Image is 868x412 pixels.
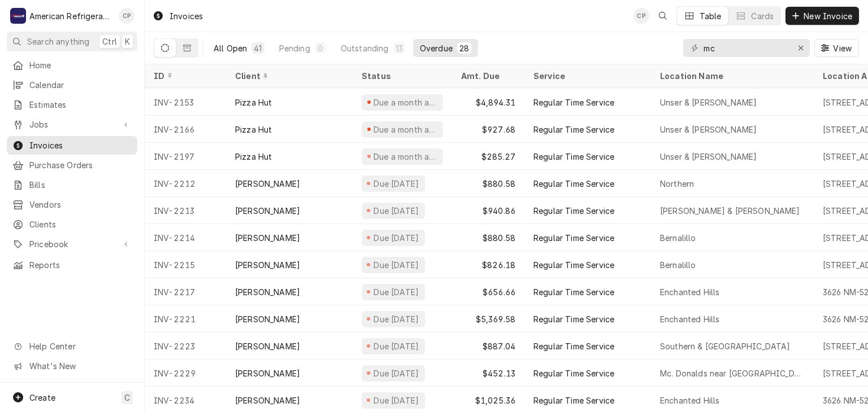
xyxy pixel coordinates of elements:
div: Mc. Donalds near [GEOGRAPHIC_DATA] [660,367,805,379]
div: Regular Time Service [533,151,614,163]
div: Regular Time Service [533,286,614,298]
div: Location Name [660,70,802,82]
span: What's New [29,360,131,372]
button: Search anythingCtrlK [7,32,137,51]
div: $880.58 [452,170,524,197]
div: Pending [279,42,310,54]
button: View [814,39,859,57]
span: K [125,36,130,47]
span: Estimates [29,99,132,111]
div: Due [DATE] [372,259,420,271]
div: 28 [459,42,469,54]
span: Pricebook [29,238,115,250]
div: Regular Time Service [533,259,614,271]
a: Purchase Orders [7,156,137,174]
div: INV-2215 [145,251,226,278]
span: Search anything [27,36,89,47]
div: Pizza Hut [235,97,272,108]
a: Go to Pricebook [7,235,137,253]
div: $880.58 [452,224,524,251]
div: $452.13 [452,360,524,387]
div: INV-2153 [145,89,226,116]
div: Enchanted Hills [660,395,719,406]
div: Bernalillo [660,259,696,271]
div: Cordel Pyle's Avatar [633,8,649,24]
div: Amt. Due [461,70,513,82]
div: Northern [660,178,694,190]
span: Clients [29,218,132,230]
div: American Refrigeration LLC's Avatar [10,8,26,24]
div: Due [DATE] [372,286,420,298]
div: Overdue [420,42,453,54]
div: Due [DATE] [372,313,420,325]
a: Vendors [7,195,137,214]
div: INV-2214 [145,224,226,251]
span: Purchase Orders [29,159,132,171]
div: Regular Time Service [533,178,614,190]
div: [PERSON_NAME] [235,340,300,352]
a: Clients [7,215,137,234]
div: Due [DATE] [372,232,420,244]
div: INV-2197 [145,143,226,170]
div: CP [119,8,134,24]
div: ID [154,70,215,82]
div: INV-2212 [145,170,226,197]
a: Bills [7,176,137,194]
div: Regular Time Service [533,124,614,135]
div: Regular Time Service [533,313,614,325]
div: [PERSON_NAME] [235,395,300,406]
div: $826.18 [452,251,524,278]
div: All Open [214,42,247,54]
div: Due [DATE] [372,395,420,406]
div: Regular Time Service [533,205,614,217]
div: Due [DATE] [372,205,420,217]
div: Regular Time Service [533,367,614,379]
span: Calendar [29,79,132,91]
div: Due a month ago [372,124,439,135]
div: [PERSON_NAME] [235,286,300,298]
div: Regular Time Service [533,340,614,352]
div: Southern & [GEOGRAPHIC_DATA] [660,340,790,352]
div: Due [DATE] [372,340,420,352]
div: Regular Time Service [533,232,614,244]
div: $656.66 [452,278,524,305]
div: Pizza Hut [235,151,272,163]
a: Estimates [7,95,137,114]
div: Enchanted Hills [660,286,719,298]
div: Due [DATE] [372,367,420,379]
div: Due [DATE] [372,178,420,190]
a: Go to What's New [7,357,137,375]
div: [PERSON_NAME] [235,313,300,325]
a: Calendar [7,76,137,94]
button: New Invoice [785,7,859,25]
span: View [831,42,854,54]
div: CP [633,8,649,24]
div: INV-2223 [145,332,226,360]
div: [PERSON_NAME] [235,259,300,271]
div: Bernalillo [660,232,696,244]
div: INV-2213 [145,197,226,224]
a: Go to Help Center [7,337,137,356]
span: Jobs [29,119,115,130]
div: Table [700,10,722,22]
div: $4,894.31 [452,89,524,116]
div: [PERSON_NAME] & [PERSON_NAME] [660,205,800,217]
a: Reports [7,256,137,274]
div: $887.04 [452,332,524,360]
div: Client [235,70,341,82]
div: Outstanding [341,42,389,54]
div: Due a month ago [372,151,439,163]
div: Enchanted Hills [660,313,719,325]
input: Keyword search [704,39,788,57]
div: American Refrigeration LLC [29,10,112,22]
button: Open search [654,7,672,25]
div: INV-2217 [145,278,226,305]
div: [PERSON_NAME] [235,205,300,217]
span: New Invoice [801,10,854,22]
div: $5,369.58 [452,305,524,332]
div: Due a month ago [372,97,439,108]
button: Erase input [792,39,810,57]
span: Reports [29,259,132,271]
div: Status [362,70,441,82]
div: Cordel Pyle's Avatar [119,8,134,24]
